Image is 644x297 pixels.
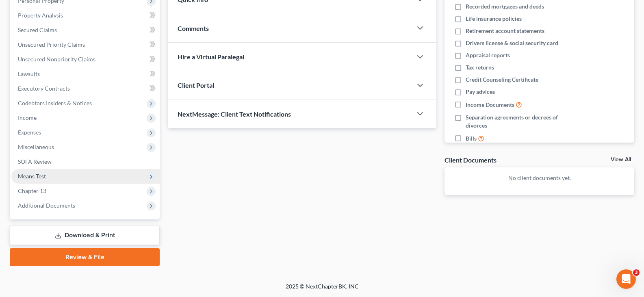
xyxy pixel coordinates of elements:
span: Unsecured Nonpriority Claims [18,56,95,63]
span: Separation agreements or decrees of divorces [466,113,580,130]
p: No client documents yet. [451,174,628,182]
div: 2025 © NextChapterBK, INC [91,282,554,297]
a: Secured Claims [11,23,160,37]
span: Means Test [18,173,46,180]
div: Client Documents [445,156,497,164]
span: Life insurance policies [466,15,522,23]
span: Retirement account statements [466,27,544,35]
span: 3 [633,269,640,276]
span: Income [18,114,37,121]
span: Appraisal reports [466,51,510,59]
span: Secured Claims [18,26,57,33]
a: Executory Contracts [11,81,160,96]
span: Tax returns [466,63,494,72]
span: Pay advices [466,88,495,96]
span: Hire a Virtual Paralegal [178,53,244,61]
a: View All [611,157,631,163]
a: Review & File [10,248,160,266]
a: Unsecured Nonpriority Claims [11,52,160,67]
span: Recorded mortgages and deeds [466,2,544,11]
span: Property Analysis [18,12,63,19]
span: Executory Contracts [18,85,70,92]
span: Bills [466,134,477,143]
span: NextMessage: Client Text Notifications [178,110,291,118]
span: Income Documents [466,101,514,109]
a: SOFA Review [11,154,160,169]
span: Credit Counseling Certificate [466,76,538,84]
span: Drivers license & social security card [466,39,558,47]
span: Client Portal [178,81,214,89]
span: Comments [178,24,209,32]
span: Chapter 13 [18,187,46,194]
a: Download & Print [10,226,160,245]
a: Lawsuits [11,67,160,81]
span: Additional Documents [18,202,75,209]
a: Property Analysis [11,8,160,23]
span: Unsecured Priority Claims [18,41,85,48]
span: Expenses [18,129,41,136]
span: Miscellaneous [18,143,54,150]
span: Lawsuits [18,70,40,77]
span: SOFA Review [18,158,52,165]
iframe: Intercom live chat [616,269,636,289]
span: Codebtors Insiders & Notices [18,100,92,106]
a: Unsecured Priority Claims [11,37,160,52]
